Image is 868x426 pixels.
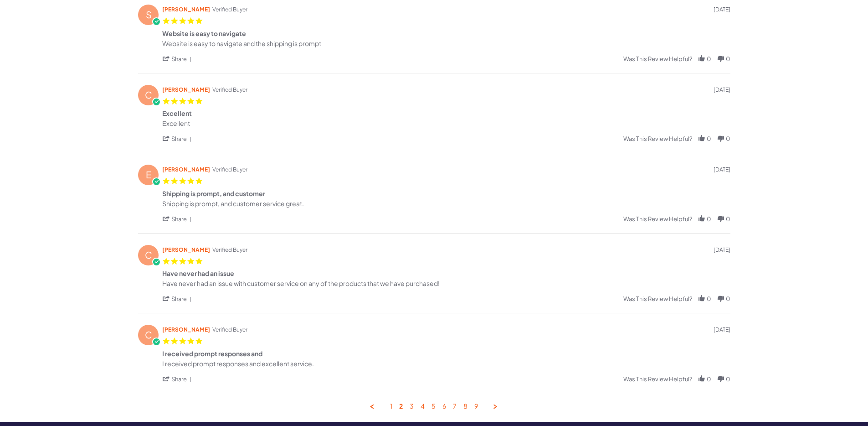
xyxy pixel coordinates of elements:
span: share [162,134,194,142]
span: share [162,294,194,302]
span: 0 [707,135,711,143]
div: vote down Review by Chantel G. on 4 Aug 2025 [717,134,725,143]
div: vote up Review by Eddie S. on 4 Jul 2025 [698,214,706,223]
span: Verified Buyer [212,86,247,94]
span: review date 08/29/25 [714,5,730,13]
span: Verified Buyer [212,166,247,173]
span: Verified Buyer [212,326,247,333]
a: Next Page [492,402,500,411]
div: vote down Review by Christopher P. on 29 Jun 2025 [717,294,725,303]
span: share [171,295,187,303]
span: share [162,374,194,383]
a: Goto Page 1 [390,402,392,411]
span: review date 06/29/25 [714,246,730,254]
div: Have never had an issue [162,270,234,280]
span: share [171,135,187,143]
a: Page 2, Current Page [399,402,403,411]
span: Was this review helpful? [623,135,692,143]
div: Shipping is prompt, and customer [162,190,265,200]
div: vote down Review by Christina H. on 24 Jun 2025 [717,374,725,383]
div: Excellent [162,119,190,127]
div: vote up Review by Christopher P. on 29 Jun 2025 [698,294,706,303]
span: Was this review helpful? [623,295,692,303]
span: Verified Buyer [212,246,247,254]
span: C [139,251,159,259]
div: Website is easy to navigate and the shipping is prompt [162,39,321,47]
a: Goto Page 4 [421,402,425,411]
span: 0 [707,55,711,63]
span: review date 08/04/25 [714,86,730,94]
span: [PERSON_NAME] [162,166,210,173]
span: 0 [726,215,730,223]
span: share [162,54,194,62]
a: Previous Page [368,402,376,411]
span: S [139,10,159,18]
span: 0 [707,375,711,383]
span: review date 07/04/25 [714,166,730,173]
span: C [139,91,159,99]
div: vote down Review by Stella C. on 29 Aug 2025 [717,54,725,63]
span: share [162,214,194,223]
div: Have never had an issue with customer service on any of the products that we have purchased! [162,279,440,287]
div: vote down Review by Eddie S. on 4 Jul 2025 [717,214,725,223]
span: Was this review helpful? [623,375,692,383]
div: Shipping is prompt, and customer service great. [162,199,304,208]
a: Goto Page 6 [442,402,446,411]
a: Goto Page 8 [463,402,467,411]
span: Was this review helpful? [623,55,692,63]
div: I received prompt responses and [162,350,262,360]
span: 0 [707,295,711,303]
span: [PERSON_NAME] [162,5,210,13]
span: C [139,331,159,338]
div: vote up Review by Chantel G. on 4 Aug 2025 [698,134,706,143]
span: 0 [726,375,730,383]
span: share [171,55,187,63]
div: Website is easy to navigate [162,30,246,40]
a: Goto Page 5 [431,402,436,411]
a: Goto Page 9 [474,402,478,411]
div: vote up Review by Christina H. on 24 Jun 2025 [698,374,706,383]
div: Excellent [162,109,192,119]
span: [PERSON_NAME] [162,246,210,254]
a: Goto Page 7 [453,402,457,411]
span: 0 [726,135,730,143]
span: 0 [707,215,711,223]
div: I received prompt responses and excellent service. [162,359,314,368]
span: Was this review helpful? [623,215,692,223]
span: [PERSON_NAME] [162,86,210,94]
a: Goto Page 3 [410,402,414,411]
div: vote up Review by Stella C. on 29 Aug 2025 [698,54,706,63]
span: E [139,171,159,178]
span: 0 [726,55,730,63]
span: Verified Buyer [212,5,247,13]
span: share [171,215,187,223]
span: share [171,375,187,383]
span: review date 06/24/25 [714,326,730,333]
span: 0 [726,295,730,303]
nav: Browse next and previous reviews [138,402,730,411]
span: [PERSON_NAME] [162,326,210,333]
